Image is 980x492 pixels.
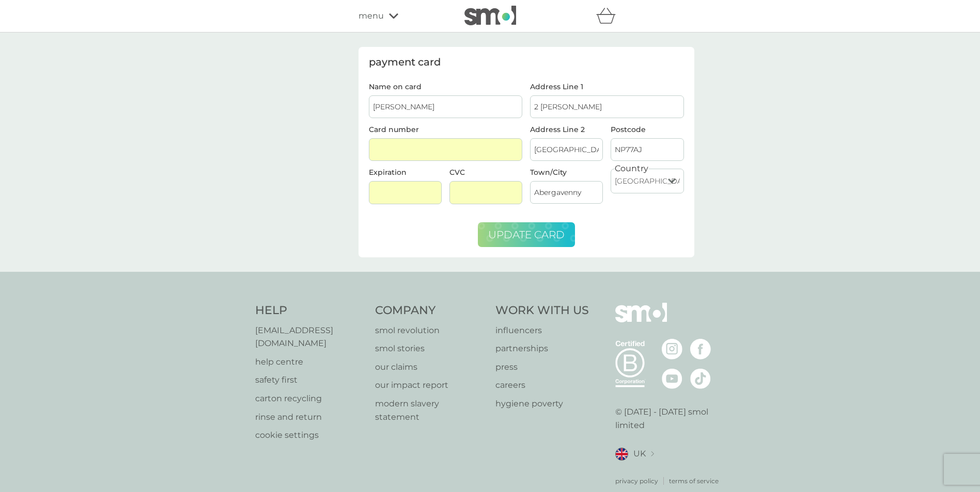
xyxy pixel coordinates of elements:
a: hygiene poverty [495,397,589,411]
a: terms of service [669,476,719,486]
a: our impact report [375,379,485,392]
a: rinse and return [255,411,365,424]
label: Address Line 1 [530,83,684,90]
a: carton recycling [255,392,365,405]
a: help centre [255,355,365,369]
a: our claims [375,360,485,374]
a: influencers [495,324,589,337]
img: visit the smol Facebook page [690,339,711,359]
iframe: Secure CVC input frame [454,188,518,197]
label: Postcode [611,126,683,133]
img: visit the smol Tiktok page [690,368,711,389]
label: CVC [449,168,465,177]
button: update card [478,222,575,247]
a: [EMAIL_ADDRESS][DOMAIN_NAME] [255,324,365,350]
img: smol [615,303,667,338]
label: Town/City [530,169,603,176]
img: smol [464,6,516,25]
label: Address Line 2 [530,126,603,133]
div: payment card [369,57,684,68]
iframe: Secure expiration date input frame [373,188,438,197]
a: cookie settings [255,429,365,442]
label: Name on card [369,83,523,90]
a: smol stories [375,342,485,355]
h4: Work With Us [495,303,589,319]
a: smol revolution [375,324,485,337]
a: modern slavery statement [375,397,485,423]
span: update card [488,228,565,241]
img: visit the smol Instagram page [662,339,682,359]
span: menu [359,9,384,23]
a: privacy policy [615,476,658,486]
img: UK flag [615,448,628,461]
div: basket [596,6,622,26]
img: select a new location [651,451,654,457]
iframe: Secure card number input frame [373,145,519,154]
a: careers [495,379,589,392]
h4: Help [255,303,365,319]
p: © [DATE] - [DATE] smol limited [615,405,725,432]
a: safety first [255,373,365,387]
label: Expiration [369,168,407,177]
label: Country [615,162,648,175]
a: partnerships [495,342,589,355]
a: press [495,360,589,374]
label: Card number [369,125,419,134]
img: visit the smol Youtube page [662,368,682,389]
span: UK [633,447,646,461]
h4: Company [375,303,485,319]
